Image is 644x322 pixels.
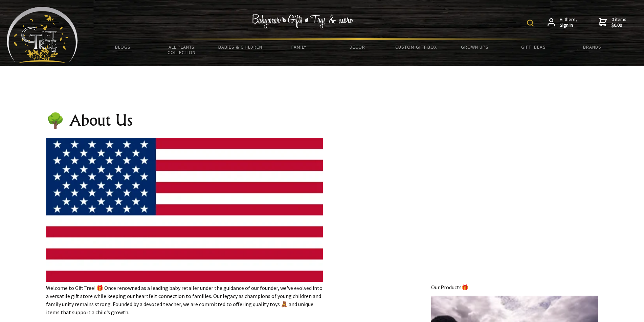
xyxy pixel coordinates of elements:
[560,17,577,28] span: Hi there,
[431,283,598,291] p: Our Products🎁
[152,40,211,59] a: All Plants Collection
[563,40,621,54] a: Brands
[328,40,387,54] a: Decor
[560,22,577,28] strong: Sign in
[612,22,626,28] strong: $0.00
[387,40,445,54] a: Custom Gift Box
[269,40,328,54] a: Family
[94,40,152,54] a: BLOGS
[211,40,269,54] a: Babies & Children
[612,16,626,28] span: 0 items
[504,40,563,54] a: Gift Ideas
[445,40,504,54] a: Grown Ups
[599,17,626,28] a: 0 items$0.00
[548,17,577,28] a: Hi there,Sign in
[252,14,353,28] img: Babywear - Gifts - Toys & more
[7,7,78,63] img: Babyware - Gifts - Toys and more...
[46,112,323,128] h1: 🌳 About Us
[527,20,534,26] img: product search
